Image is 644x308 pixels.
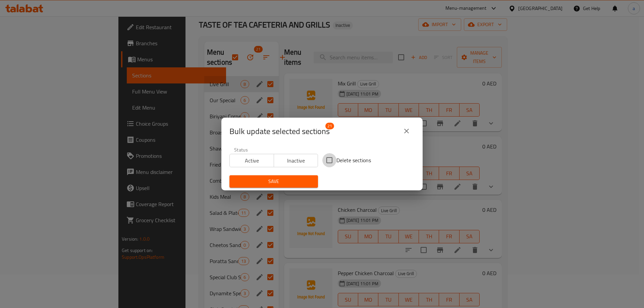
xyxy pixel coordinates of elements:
button: close [398,123,415,139]
span: Save [235,177,313,186]
span: Inactive [277,156,316,166]
span: Delete sections [336,156,371,164]
button: Active [229,154,274,167]
span: 21 [325,123,334,129]
button: Inactive [274,154,318,167]
button: Save [229,175,318,188]
span: Selected section count [229,126,330,137]
span: Active [232,156,271,166]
